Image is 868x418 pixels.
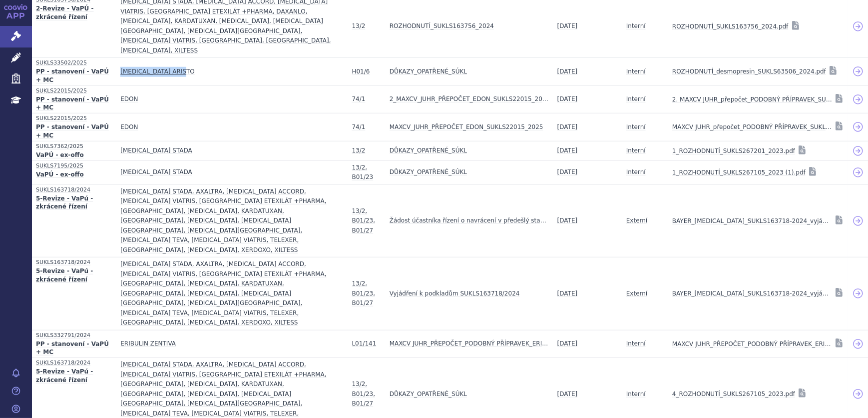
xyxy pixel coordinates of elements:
[120,68,195,75] span: DESMOPRESSIN ARISTO
[390,289,520,299] strong: Vyjádření k podkladům SUKLS163718/2024
[120,120,138,134] a: EDON
[557,22,578,29] span: [DATE]
[352,22,365,29] span: 13/2
[626,287,647,301] a: Externí
[390,94,549,104] strong: 2_MAXCV_JUHR_PŘEPOČET_EDON_SUKLS22015_2025
[36,113,112,123] a: SUKLS22015/2025
[352,164,373,181] span: 13/2, B01/23
[36,358,112,367] span: SUKLS163718/2024
[626,144,646,158] a: Interní
[626,340,646,347] span: Interní
[120,95,138,102] span: EDON
[36,141,112,151] a: SUKLS7362/2025
[672,92,832,106] a: 2. MAXCV JUHR_přepočet_PODOBNÝ PŘÍPRAVEK_SUKLS22015_2025.pdf
[557,217,578,224] span: [DATE]
[36,95,112,113] a: PP - stanovení - VaPÚ + MC
[626,92,646,106] a: Interní
[557,92,578,106] a: [DATE]
[626,19,646,33] a: Interní
[36,58,112,67] a: SUKLS33502/2025
[36,67,112,85] a: PP - stanovení - VaPÚ + MC
[557,165,578,179] a: [DATE]
[626,95,646,102] span: Interní
[390,19,494,33] a: ROZHODNUTÍ_SUKLS163756_2024
[626,22,646,29] span: Interní
[120,147,192,154] span: DABIGATRAN ETEXILATE STADA
[36,123,112,141] a: PP - stanovení - VaPÚ + MC
[352,377,381,411] a: 13/2, B01/23, B01/27
[626,217,647,224] span: Externí
[390,122,543,132] strong: MAXCV_JUHR_PŘEPOČET_EDON_SUKLS22015_2025
[352,280,375,306] span: 13/2, B01/23, B01/27
[390,216,549,226] strong: Žádost účastníka řízení o navrácení v předešlý stav SUKLS163718/2024
[390,287,520,301] a: Vyjádření k podkladům SUKLS163718/2024
[390,165,467,179] a: DŮKAZY_OPATŘENÉ_SÚKL
[672,120,832,134] a: MAXCV JUHR_přepočet_PODOBNÝ PŘÍPRAVEK_SUKLS22015_2025.pdf
[36,161,112,170] a: SUKLS7195/2025
[557,65,578,79] a: [DATE]
[352,95,365,102] span: 74/1
[626,120,646,134] a: Interní
[390,65,467,79] a: DŮKAZY_OPATŘENÉ_SÚKL
[36,185,112,194] a: SUKLS163718/2024
[352,68,370,75] span: H01/6
[390,120,543,134] a: MAXCV_JUHR_PŘEPOČET_EDON_SUKLS22015_2025
[352,120,365,134] a: 74/1
[557,144,578,158] a: [DATE]
[120,257,344,330] a: [MEDICAL_DATA] STADA, AXALTRA, [MEDICAL_DATA] ACCORD, [MEDICAL_DATA] VIATRIS, [GEOGRAPHIC_DATA] E...
[36,86,112,95] a: SUKLS22015/2025
[120,123,138,130] span: EDON
[672,64,826,78] a: ROZHODNUTÍ_desmopresin_SUKLS63506_2024.pdf
[36,330,112,340] a: SUKLS332791/2024
[120,340,176,347] span: ERIBULIN ZENTIVA
[390,146,467,156] strong: DŮKAZY_OPATŘENÉ_SÚKL
[352,123,365,130] span: 74/1
[390,337,549,351] a: MAXCV JUHR_PŘEPOČET_PODOBNÝ PŘÍPRAVEK_ERIBULIN ZENTIVA_SUKLS332791_2024
[120,185,344,257] a: [MEDICAL_DATA] STADA, AXALTRA, [MEDICAL_DATA] ACCORD, [MEDICAL_DATA] VIATRIS, [GEOGRAPHIC_DATA] E...
[352,340,376,347] span: L01/141
[36,257,112,267] a: SUKLS163718/2024
[120,168,192,175] span: DABIGATRAN ETEXILATE STADA
[36,170,112,180] a: VaPÚ - ex-offo
[626,337,646,351] a: Interní
[557,147,578,154] span: [DATE]
[352,147,365,154] span: 13/2
[672,214,832,228] a: BAYER_[MEDICAL_DATA]_SUKLS163718-2024_vyjádření_k_podkladům_signed.pdf
[390,92,549,106] a: 2_MAXCV_JUHR_PŘEPOČET_EDON_SUKLS22015_2025
[36,4,112,22] a: 2-Revize - VaPÚ - zkrácené řízení
[557,123,578,130] span: [DATE]
[390,144,467,158] a: DŮKAZY_OPATŘENÉ_SÚKL
[557,68,578,75] span: [DATE]
[36,151,112,160] strong: VaPÚ - ex-offo
[120,337,176,351] a: ERIBULIN ZENTIVA
[626,123,646,130] span: Interní
[120,144,192,158] a: [MEDICAL_DATA] STADA
[36,340,112,358] a: PP - stanovení - VaPÚ + MC
[36,267,112,285] a: 5-Revize - VaPú - zkrácené řízení
[557,168,578,175] span: [DATE]
[626,387,646,401] a: Interní
[626,68,646,75] span: Interní
[390,21,494,31] strong: ROZHODNUTÍ_SUKLS163756_2024
[352,337,376,351] a: L01/141
[626,390,646,397] span: Interní
[557,337,578,351] a: [DATE]
[672,286,832,300] a: BAYER_[MEDICAL_DATA]_SUKLS163718-2024_vyjádření_k_podkladům.pdf
[390,387,467,401] a: DŮKAZY_OPATŘENÉ_SÚKL
[352,65,370,79] a: H01/6
[557,390,578,397] span: [DATE]
[120,188,326,253] span: APIXABAN STADA, AXALTRA, DABIGATRAN ETEXILATE ACCORD, DABIGATRAN ETEXILATE VIATRIS, DABIGATRAN ET...
[352,277,381,310] a: 13/2, B01/23, B01/27
[672,144,795,158] a: 1_ROZHODNUTÍ_SUKLS267201_2023.pdf
[36,194,112,212] a: 5-Revize - VaPú - zkrácené řízení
